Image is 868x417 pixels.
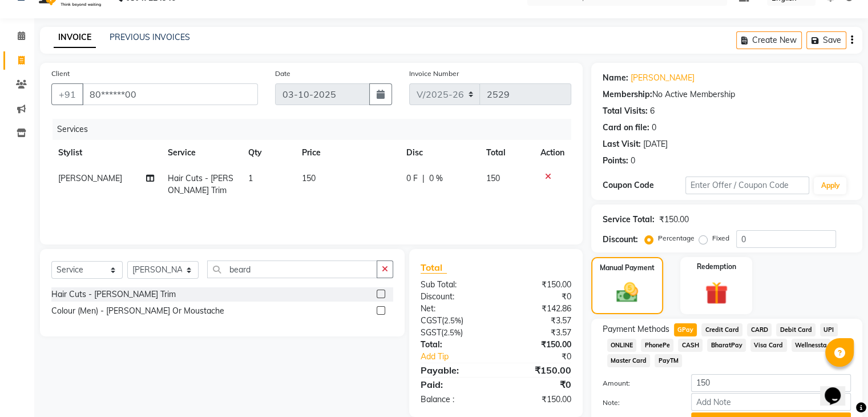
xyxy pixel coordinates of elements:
div: Total Visits: [603,105,648,117]
div: ( ) [412,315,496,327]
span: | [422,173,425,185]
div: Sub Total: [412,279,496,291]
th: Total [479,140,534,166]
label: Invoice Number [409,69,459,79]
span: Payment Methods [603,323,669,335]
span: 150 [302,173,316,183]
label: Amount: [594,378,683,388]
button: +91 [51,83,83,105]
div: Discount: [603,234,638,246]
label: Percentage [658,233,695,243]
div: Discount: [412,291,496,303]
input: Amount [691,374,851,392]
img: _gift.svg [698,279,735,307]
div: Membership: [603,89,652,101]
span: CGST [421,315,442,326]
iframe: chat widget [820,371,857,406]
span: SGST [421,327,441,338]
input: Search or Scan [207,260,377,278]
div: Last Visit: [603,138,641,150]
div: ₹150.00 [496,279,580,291]
input: Search by Name/Mobile/Email/Code [82,83,258,105]
span: 2.5% [443,328,461,337]
label: Manual Payment [600,263,655,273]
span: BharatPay [707,339,746,352]
span: Credit Card [701,323,742,336]
th: Disc [399,140,479,166]
div: ₹0 [496,291,580,303]
div: 6 [650,105,655,117]
div: ( ) [412,327,496,339]
span: PhonePe [641,339,673,352]
label: Fixed [712,233,729,243]
button: Apply [814,177,846,194]
div: 0 [652,122,656,134]
div: ₹150.00 [659,214,689,226]
span: ONLINE [607,339,637,352]
button: Save [806,31,846,49]
div: Card on file: [603,122,649,134]
div: ₹0 [496,378,580,391]
div: 0 [631,155,635,167]
span: [PERSON_NAME] [58,173,122,183]
a: PREVIOUS INVOICES [110,32,190,42]
a: Add Tip [412,351,510,363]
div: ₹0 [510,351,579,363]
div: Total: [412,339,496,351]
span: 0 F [406,173,418,185]
div: Points: [603,155,628,167]
div: Coupon Code [603,179,685,191]
span: PayTM [655,354,682,367]
span: Wellnessta [792,339,831,352]
img: _cash.svg [609,280,645,305]
div: [DATE] [643,138,668,150]
span: Debit Card [776,323,815,336]
div: ₹3.57 [496,315,580,327]
div: Service Total: [603,214,655,226]
span: 1 [248,173,253,183]
span: Visa Card [750,339,787,352]
div: ₹150.00 [496,394,580,406]
span: Master Card [607,354,651,367]
th: Stylist [51,140,161,166]
div: Balance : [412,394,496,406]
div: Paid: [412,378,496,391]
div: Name: [603,72,628,84]
a: INVOICE [54,27,96,48]
div: ₹142.86 [496,303,580,315]
div: ₹3.57 [496,327,580,339]
div: ₹150.00 [496,339,580,351]
a: [PERSON_NAME] [631,72,695,84]
span: GPay [674,323,697,336]
div: ₹150.00 [496,363,580,377]
th: Action [534,140,571,166]
input: Add Note [691,393,851,411]
span: 2.5% [444,316,461,325]
span: UPI [820,323,838,336]
button: Create New [736,31,802,49]
span: 150 [486,173,500,183]
div: Payable: [412,363,496,377]
span: Total [421,262,447,274]
th: Qty [241,140,295,166]
th: Service [161,140,241,166]
div: No Active Membership [603,89,851,101]
th: Price [295,140,399,166]
span: Hair Cuts - [PERSON_NAME] Trim [168,173,233,195]
div: Colour (Men) - [PERSON_NAME] Or Moustache [51,305,224,317]
span: CASH [678,339,703,352]
span: CARD [747,323,772,336]
div: Net: [412,303,496,315]
div: Hair Cuts - [PERSON_NAME] Trim [51,288,176,300]
div: Services [53,119,580,140]
span: 0 % [429,173,443,185]
label: Date [275,69,290,79]
input: Enter Offer / Coupon Code [685,177,810,194]
label: Redemption [697,262,736,272]
label: Note: [594,398,683,408]
label: Client [51,69,70,79]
